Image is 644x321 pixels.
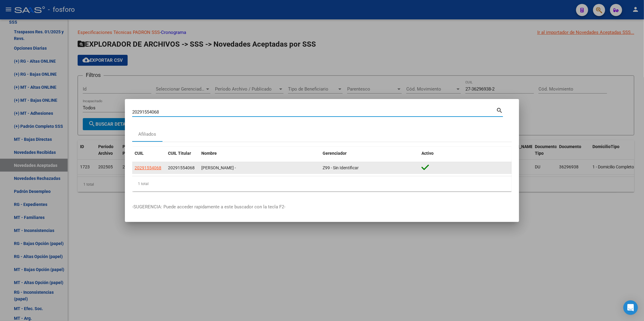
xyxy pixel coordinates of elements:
span: 20291554068 [168,165,195,170]
span: Gerenciador [323,151,347,156]
datatable-header-cell: Gerenciador [320,147,419,160]
span: Nombre [201,151,217,156]
mat-icon: search [496,106,503,114]
div: Open Intercom Messenger [623,300,638,315]
span: Activo [421,151,434,156]
span: Z99 - Sin Identificar [323,165,359,170]
span: CUIL [135,151,144,156]
span: CUIL Titular [168,151,191,156]
div: [PERSON_NAME] - [201,164,318,171]
datatable-header-cell: Nombre [199,147,320,160]
span: 20291554068 [135,165,161,170]
p: -SUGERENCIA: Puede acceder rapidamente a este buscador con la tecla F2- [132,204,512,210]
datatable-header-cell: CUIL Titular [166,147,199,160]
div: Afiliados [139,131,156,138]
div: 1 total [132,176,512,191]
datatable-header-cell: Activo [419,147,512,160]
datatable-header-cell: CUIL [132,147,166,160]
